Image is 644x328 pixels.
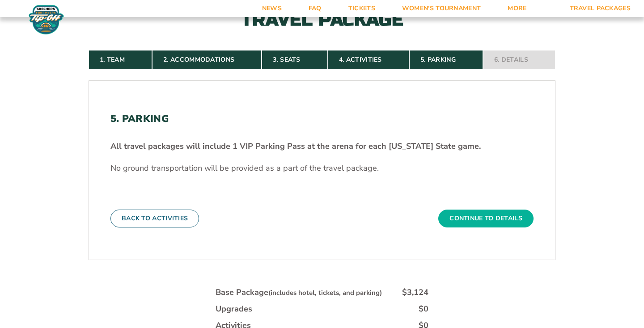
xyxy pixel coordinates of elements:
div: $0 [419,303,428,315]
p: No ground transportation will be provided as a part of the travel package. [110,163,534,174]
div: $3,124 [402,287,428,298]
a: 1. Team [89,50,152,70]
h2: 5. Parking [110,113,534,125]
strong: All travel packages will include 1 VIP Parking Pass at the arena for each [US_STATE] State game. [110,141,481,151]
div: Base Package [216,287,382,298]
img: Fort Myers Tip-Off [27,4,66,35]
small: (includes hotel, tickets, and parking) [268,288,382,297]
button: Continue To Details [438,210,534,227]
a: 4. Activities [328,50,409,70]
a: 2. Accommodations [152,50,262,70]
a: 3. Seats [262,50,327,70]
div: Upgrades [216,303,252,315]
button: Back To Activities [110,210,199,227]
